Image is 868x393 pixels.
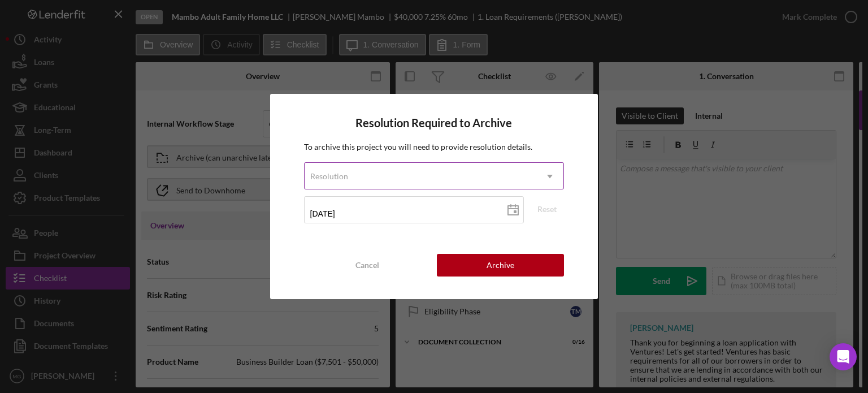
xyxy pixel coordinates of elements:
div: Open Intercom Messenger [830,343,857,370]
h4: Resolution Required to Archive [304,116,565,129]
div: Reset [537,201,557,218]
button: Reset [530,201,564,218]
button: Cancel [304,254,431,277]
p: To archive this project you will need to provide resolution details. [304,141,565,153]
div: Resolution [310,172,348,181]
div: Cancel [355,254,379,277]
div: Archive [487,254,514,277]
button: Archive [437,254,564,277]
